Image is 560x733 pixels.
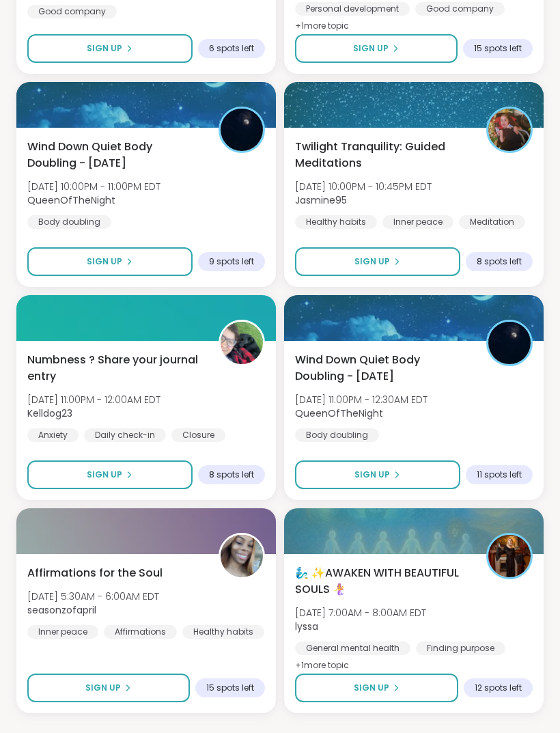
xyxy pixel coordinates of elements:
[295,139,471,171] span: Twilight Tranquility: Guided Meditations
[354,469,390,481] span: Sign Up
[295,34,458,63] button: Sign Up
[27,393,160,406] span: [DATE] 11:00PM - 12:00AM EDT
[84,428,166,442] div: Daily check-in
[104,625,177,639] div: Affirmations
[221,535,263,577] img: seasonzofapril
[477,469,522,480] span: 11 spots left
[87,255,122,268] span: Sign Up
[488,322,531,364] img: QueenOfTheNight
[415,2,505,16] div: Good company
[27,247,193,276] button: Sign Up
[382,215,453,229] div: Inner peace
[295,215,377,229] div: Healthy habits
[354,255,390,268] span: Sign Up
[477,256,522,267] span: 8 spots left
[27,180,160,193] span: [DATE] 10:00PM - 11:00PM EDT
[27,625,98,639] div: Inner peace
[295,641,410,655] div: General mental health
[27,603,96,617] b: seasonzofapril
[27,406,72,420] b: Kelldog23
[459,215,525,229] div: Meditation
[87,469,122,481] span: Sign Up
[475,682,522,693] span: 12 spots left
[27,34,193,63] button: Sign Up
[27,565,163,581] span: Affirmations for the Soul
[295,393,428,406] span: [DATE] 11:00PM - 12:30AM EDT
[206,682,254,693] span: 15 spots left
[221,109,263,151] img: QueenOfTheNight
[27,428,79,442] div: Anxiety
[295,674,458,702] button: Sign Up
[488,535,531,577] img: lyssa
[27,139,204,171] span: Wind Down Quiet Body Doubling - [DATE]
[353,42,389,55] span: Sign Up
[295,247,460,276] button: Sign Up
[295,180,432,193] span: [DATE] 10:00PM - 10:45PM EDT
[27,5,117,18] div: Good company
[295,606,426,620] span: [DATE] 7:00AM - 8:00AM EDT
[488,109,531,151] img: Jasmine95
[209,256,254,267] span: 9 spots left
[85,682,121,694] span: Sign Up
[209,469,254,480] span: 8 spots left
[27,674,190,702] button: Sign Up
[295,406,383,420] b: QueenOfTheNight
[295,2,410,16] div: Personal development
[354,682,389,694] span: Sign Up
[27,193,115,207] b: QueenOfTheNight
[295,428,379,442] div: Body doubling
[27,590,159,603] span: [DATE] 5:30AM - 6:00AM EDT
[27,460,193,489] button: Sign Up
[474,43,522,54] span: 15 spots left
[27,215,111,229] div: Body doubling
[221,322,263,364] img: Kelldog23
[295,620,318,633] b: lyssa
[416,641,505,655] div: Finding purpose
[182,625,264,639] div: Healthy habits
[295,460,460,489] button: Sign Up
[295,193,347,207] b: Jasmine95
[295,565,471,598] span: 🧞‍♂️ ✨AWAKEN WITH BEAUTIFUL SOULS 🧜‍♀️
[295,352,471,385] span: Wind Down Quiet Body Doubling - [DATE]
[87,42,122,55] span: Sign Up
[209,43,254,54] span: 6 spots left
[27,352,204,385] span: Numbness ? Share your journal entry
[171,428,225,442] div: Closure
